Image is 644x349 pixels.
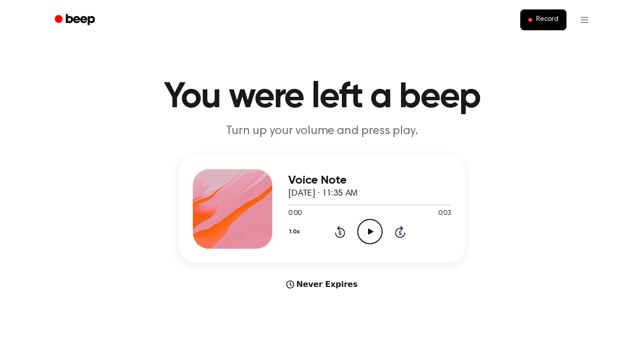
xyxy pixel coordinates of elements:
[536,15,559,24] span: Record
[288,174,451,187] h3: Voice Note
[68,79,576,115] h1: You were left a beep
[572,8,596,32] button: Open menu
[520,9,566,30] button: Record
[288,189,358,198] span: [DATE] · 11:35 AM
[438,209,451,219] span: 0:03
[288,223,303,240] button: 1.0x
[179,279,465,290] div: Never Expires
[131,123,513,140] p: Turn up your volume and press play.
[48,10,104,30] a: Beep
[288,209,301,219] span: 0:00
